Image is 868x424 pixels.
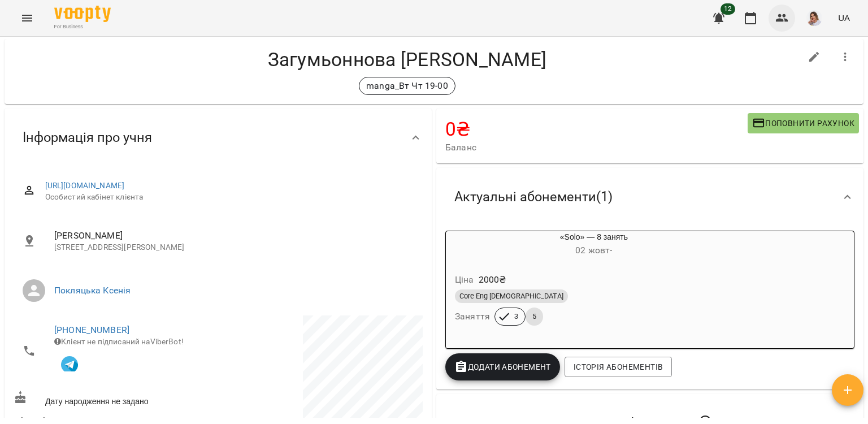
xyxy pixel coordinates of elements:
[455,291,568,301] span: Core Eng [DEMOGRAPHIC_DATA]
[575,245,612,256] span: 02 жовт -
[366,79,448,93] p: manga_Вт Чт 19-00
[445,141,748,154] span: Баланс
[834,7,854,28] button: UA
[455,272,474,288] h6: Ціна
[526,311,543,322] span: 5
[54,23,111,31] span: For Business
[479,273,506,287] p: 2000 ₴
[14,48,801,71] h4: Загумьоннова [PERSON_NAME]
[436,168,863,226] div: Актуальні абонементи(1)
[806,10,822,26] img: d332a1c3318355be326c790ed3ba89f4.jpg
[61,356,78,373] img: Telegram
[748,113,859,133] button: Поповнити рахунок
[445,353,560,380] button: Додати Абонемент
[45,181,125,190] a: [URL][DOMAIN_NAME]
[11,388,218,409] div: Дату народження не задано
[5,109,432,167] div: Інформація про учня
[359,77,455,95] div: manga_Вт Чт 19-00
[54,6,111,22] img: Voopty Logo
[838,12,850,24] span: UA
[721,3,735,15] span: 12
[23,129,152,146] span: Інформація про учня
[574,360,663,374] span: Історія абонементів
[446,231,742,258] div: «Solo» — 8 занять
[54,337,184,346] span: Клієнт не підписаний на ViberBot!
[455,309,490,325] h6: Заняття
[507,311,525,322] span: 3
[54,242,414,253] p: [STREET_ADDRESS][PERSON_NAME]
[446,231,742,339] button: «Solo» — 8 занять02 жовт- Ціна2000₴Core Eng [DEMOGRAPHIC_DATA]Заняття35
[54,348,85,378] button: Клієнт підписаний на VooptyBot
[14,5,41,32] button: Menu
[54,229,414,243] span: [PERSON_NAME]
[54,285,131,296] a: Покляцька Ксенія
[45,192,414,203] span: Особистий кабінет клієнта
[454,188,613,206] span: Актуальні абонементи ( 1 )
[565,357,672,377] button: Історія абонементів
[445,118,748,141] h4: 0 ₴
[454,360,551,374] span: Додати Абонемент
[752,116,854,130] span: Поповнити рахунок
[54,325,129,335] a: [PHONE_NUMBER]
